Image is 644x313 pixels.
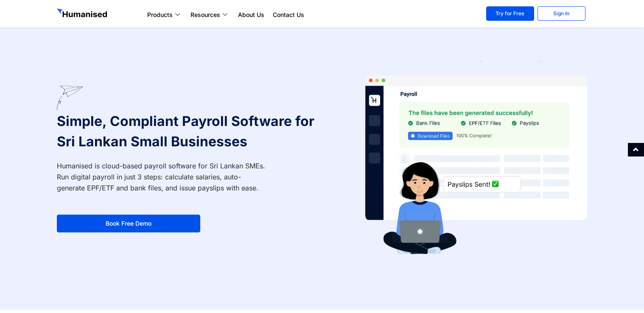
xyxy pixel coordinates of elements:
[57,160,266,193] p: Humanised is cloud-based payroll software for Sri Lankan SMEs. Run digital payroll in just 3 step...
[486,6,534,21] a: Try for Free
[143,10,186,20] a: Products
[57,215,200,232] a: Book Free Demo
[269,10,308,20] a: Contact Us
[57,111,318,152] h1: Simple, Compliant Payroll Software for Sri Lankan Small Businesses
[538,6,585,21] a: Sign In
[57,8,109,20] img: GetHumanised Logo
[186,10,234,20] a: Resources
[234,10,269,20] a: About Us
